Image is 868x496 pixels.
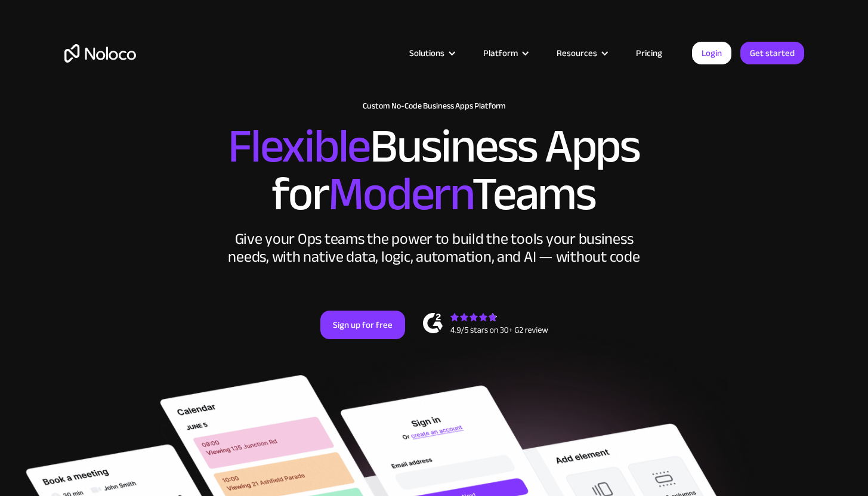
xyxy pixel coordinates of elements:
div: Give your Ops teams the power to build the tools your business needs, with native data, logic, au... [226,230,643,266]
div: Platform [468,45,542,61]
span: Modern [328,150,472,238]
div: Resources [542,45,621,61]
div: Platform [483,45,518,61]
a: home [64,44,136,63]
a: Login [692,42,731,64]
div: Solutions [409,45,444,61]
h2: Business Apps for Teams [64,123,804,218]
span: Flexible [228,102,370,191]
a: Pricing [621,45,677,61]
a: Sign up for free [320,311,405,339]
div: Solutions [394,45,468,61]
div: Resources [557,45,597,61]
a: Get started [740,42,804,64]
